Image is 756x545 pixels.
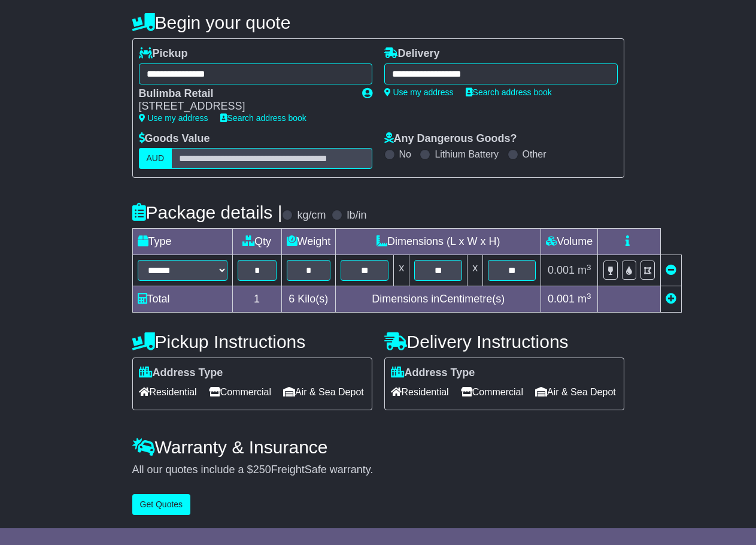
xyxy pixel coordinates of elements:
[435,149,499,160] label: Lithium Battery
[289,293,294,305] span: 6
[548,264,575,276] span: 0.001
[232,229,281,255] td: Qty
[391,367,475,380] label: Address Type
[132,229,232,255] td: Type
[578,264,591,276] span: m
[541,229,598,255] td: Volume
[132,202,283,222] h4: Package details |
[384,87,454,97] a: Use my address
[297,209,326,222] label: kg/cm
[139,367,223,380] label: Address Type
[467,255,483,286] td: x
[139,113,208,123] a: Use my address
[220,113,306,123] a: Search address book
[253,464,271,476] span: 250
[347,209,366,222] label: lb/in
[384,47,440,60] label: Delivery
[139,87,350,101] div: Bulimba Retail
[132,464,624,477] div: All our quotes include a $ FreightSafe warranty.
[139,132,210,146] label: Goods Value
[132,13,624,32] h4: Begin your quote
[399,149,411,160] label: No
[283,383,364,401] span: Air & Sea Depot
[391,383,449,401] span: Residential
[209,383,271,401] span: Commercial
[336,229,541,255] td: Dimensions (L x W x H)
[666,264,676,276] a: Remove this item
[132,437,624,457] h4: Warranty & Insurance
[535,383,616,401] span: Air & Sea Depot
[132,494,191,515] button: Get Quotes
[523,149,546,160] label: Other
[394,255,409,286] td: x
[132,286,232,313] td: Total
[666,293,676,305] a: Add new item
[139,383,197,401] span: Residential
[232,286,281,313] td: 1
[466,87,552,97] a: Search address book
[384,132,517,146] label: Any Dangerous Goods?
[281,229,336,255] td: Weight
[139,100,350,113] div: [STREET_ADDRESS]
[336,286,541,313] td: Dimensions in Centimetre(s)
[461,383,523,401] span: Commercial
[139,148,172,169] label: AUD
[587,263,591,272] sup: 3
[578,293,591,305] span: m
[281,286,336,313] td: Kilo(s)
[132,332,372,352] h4: Pickup Instructions
[587,292,591,301] sup: 3
[548,293,575,305] span: 0.001
[139,47,188,60] label: Pickup
[384,332,624,352] h4: Delivery Instructions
